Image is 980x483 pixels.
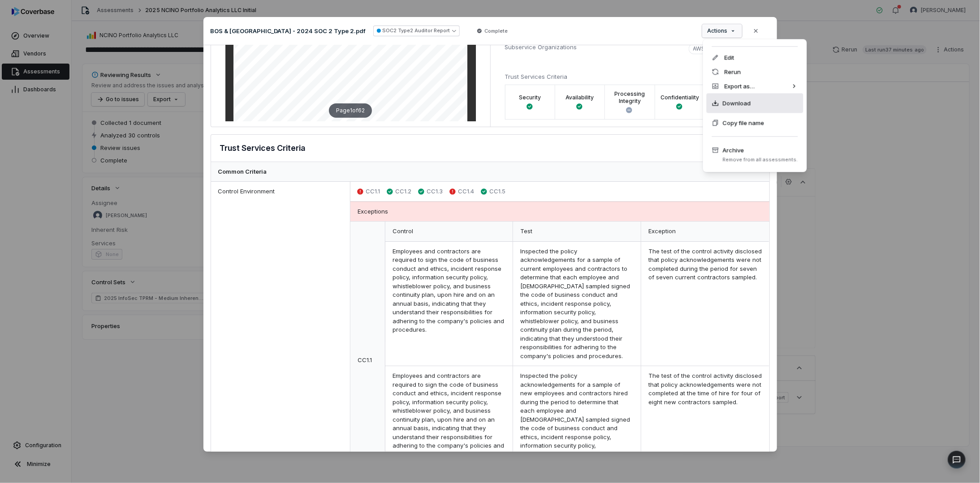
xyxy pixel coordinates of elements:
span: Archive [723,145,798,154]
span: Copy file name [723,118,764,127]
div: Export as… [707,79,803,93]
div: Rerun [707,64,803,79]
div: Edit [707,50,803,64]
span: Download [723,98,751,107]
span: Remove from all assessments. [723,156,798,163]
